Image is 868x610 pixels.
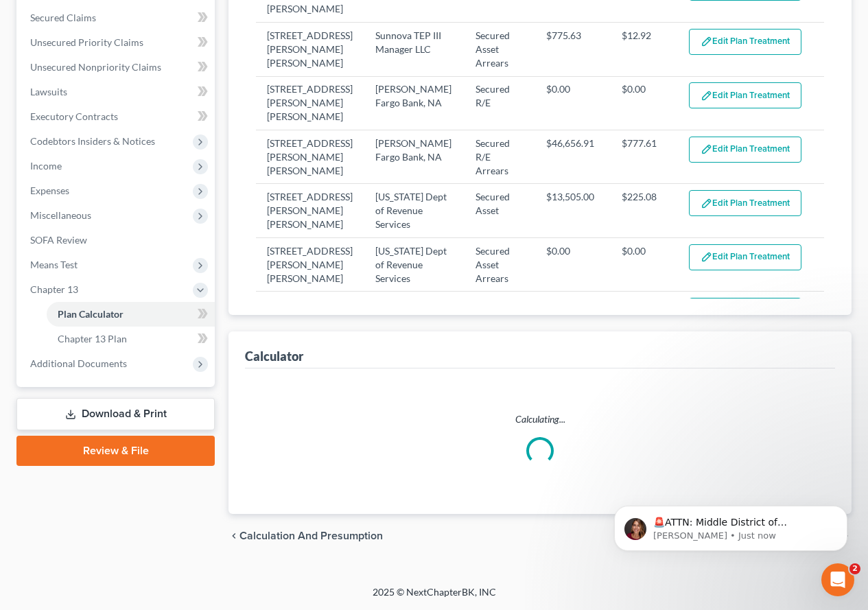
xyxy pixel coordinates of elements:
button: Edit Plan Treatment [689,190,801,216]
td: $225.08 [611,184,678,237]
span: Executory Contracts [30,110,118,122]
td: [US_STATE] Dept of Revenue Services [364,184,465,237]
td: $46,656.91 [535,130,611,184]
a: Lawsuits [19,80,215,104]
iframe: Intercom notifications message [594,477,868,573]
span: Income [30,160,62,172]
a: Download & Print [16,398,215,430]
td: [PERSON_NAME] Fargo Bank, NA [364,130,465,184]
td: $775.63 [535,23,611,76]
td: $0.00 [535,76,611,130]
td: $777.61 [611,130,678,184]
a: Secured Claims [19,5,215,30]
td: $234,151.96 [535,292,611,359]
td: [STREET_ADDRESS][PERSON_NAME][PERSON_NAME] [256,130,364,184]
a: Plan Calculator [47,302,215,327]
i: chevron_left [228,530,239,541]
span: Lawsuits [30,86,67,97]
td: [STREET_ADDRESS][PERSON_NAME][PERSON_NAME] [256,76,364,130]
button: Edit Plan Treatment [689,298,801,324]
td: Sunnova TEP III Manager LLC [364,23,465,76]
img: edit-pencil-c1479a1de80d8dea1e2430c2f745a3c6a07e9d7aa2eeffe225670001d78357a8.svg [701,36,712,47]
td: [STREET_ADDRESS][PERSON_NAME][PERSON_NAME] [256,23,364,76]
button: Edit Plan Treatment [689,137,801,163]
button: Edit Plan Treatment [689,244,801,270]
a: Unsecured Nonpriority Claims [19,55,215,80]
button: chevron_left Calculation and Presumption [228,530,383,541]
td: Secured Asset Arrears [465,237,535,291]
td: $13,505.00 [535,184,611,237]
td: Wilmington Savings Fund Society, FSB, as Trustee [364,292,465,359]
button: Edit Plan Treatment [689,29,801,55]
span: Codebtors Insiders & Notices [30,135,155,147]
td: Secured Asset Arrears [465,23,535,76]
td: $1,332.53 [611,292,678,359]
td: $12.92 [611,23,678,76]
td: $0.00 [535,237,611,291]
a: Review & File [16,436,215,466]
a: Chapter 13 Plan [47,327,215,351]
button: Edit Plan Treatment [689,82,801,108]
span: Secured Claims [30,12,96,23]
span: Chapter 13 [30,283,78,295]
span: Additional Documents [30,357,127,369]
td: Secured R/E [465,292,535,359]
td: $0.00 [611,237,678,291]
td: [STREET_ADDRESS][PERSON_NAME][PERSON_NAME] [256,237,364,291]
iframe: Intercom live chat [821,563,854,596]
span: Plan Calculator [58,308,124,320]
a: Unsecured Priority Claims [19,30,215,55]
td: $0.00 [611,76,678,130]
td: [STREET_ADDRESS][PERSON_NAME][PERSON_NAME] [256,184,364,237]
img: edit-pencil-c1479a1de80d8dea1e2430c2f745a3c6a07e9d7aa2eeffe225670001d78357a8.svg [701,90,712,102]
div: Calculator [245,348,303,364]
span: 2 [849,563,860,574]
a: SOFA Review [19,228,215,253]
span: SOFA Review [30,234,87,246]
span: Chapter 13 Plan [58,333,127,344]
a: Executory Contracts [19,104,215,129]
td: Secured R/E Arrears [465,130,535,184]
span: Means Test [30,259,78,270]
img: edit-pencil-c1479a1de80d8dea1e2430c2f745a3c6a07e9d7aa2eeffe225670001d78357a8.svg [701,251,712,263]
div: 2025 © NextChapterBK, INC [43,585,825,610]
span: Miscellaneous [30,209,91,221]
span: Unsecured Nonpriority Claims [30,61,161,73]
td: Secured R/E [465,76,535,130]
img: edit-pencil-c1479a1de80d8dea1e2430c2f745a3c6a07e9d7aa2eeffe225670001d78357a8.svg [701,143,712,155]
td: [STREET_ADDRESS][PERSON_NAME][PERSON_NAME] [256,292,364,359]
td: Secured Asset [465,184,535,237]
span: Expenses [30,185,69,196]
td: [PERSON_NAME] Fargo Bank, NA [364,76,465,130]
span: Unsecured Priority Claims [30,36,143,48]
span: Calculation and Presumption [239,530,383,541]
td: [US_STATE] Dept of Revenue Services [364,237,465,291]
p: Calculating... [256,412,824,426]
img: edit-pencil-c1479a1de80d8dea1e2430c2f745a3c6a07e9d7aa2eeffe225670001d78357a8.svg [701,198,712,209]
